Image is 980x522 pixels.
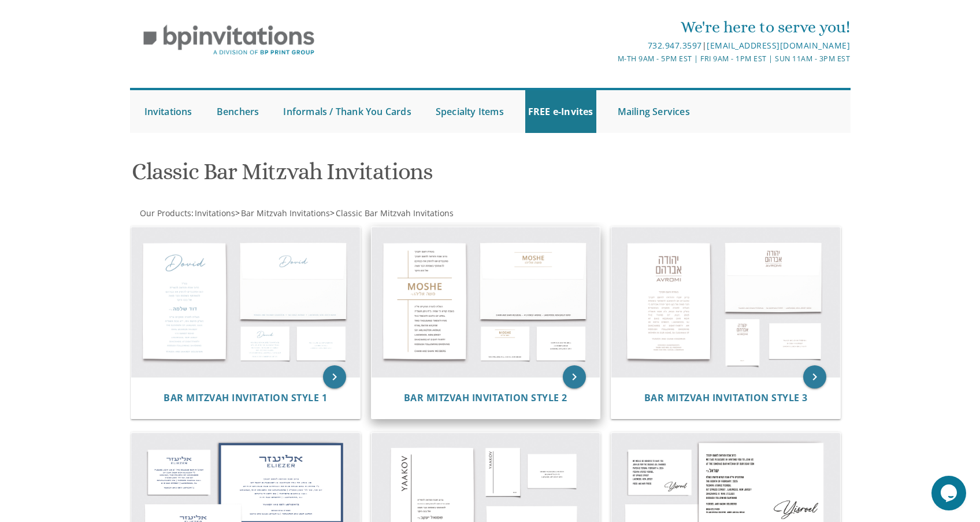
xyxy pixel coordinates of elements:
[335,208,454,219] a: Classic Bar Mitzvah Invitations
[644,393,808,403] a: Bar Mitzvah Invitation Style 3
[336,208,454,219] span: Classic Bar Mitzvah Invitations
[241,208,330,219] span: Bar Mitzvah Invitations
[648,40,702,51] a: 732.947.3597
[195,208,235,219] span: Invitations
[142,90,195,133] a: Invitations
[644,391,808,404] span: Bar Mitzvah Invitation Style 3
[615,90,693,133] a: Mailing Services
[370,39,850,53] div: |
[330,208,454,219] span: >
[280,90,414,133] a: Informals / Thank You Cards
[139,208,191,219] a: Our Products
[525,90,596,133] a: FREE e-Invites
[563,365,586,388] a: keyboard_arrow_right
[132,159,603,193] h1: Classic Bar Mitzvah Invitations
[130,16,328,64] img: BP Invitation Loft
[707,40,850,51] a: [EMAIL_ADDRESS][DOMAIN_NAME]
[130,208,491,219] div: :
[372,227,600,377] img: Bar Mitzvah Invitation Style 2
[611,227,840,377] img: Bar Mitzvah Invitation Style 3
[323,365,346,388] a: keyboard_arrow_right
[194,208,235,219] a: Invitations
[931,476,968,510] iframe: chat widget
[214,90,262,133] a: Benchers
[235,208,330,219] span: >
[433,90,507,133] a: Specialty Items
[404,391,567,404] span: Bar Mitzvah Invitation Style 2
[240,208,330,219] a: Bar Mitzvah Invitations
[404,393,567,403] a: Bar Mitzvah Invitation Style 2
[164,391,327,404] span: Bar Mitzvah Invitation Style 1
[164,393,327,403] a: Bar Mitzvah Invitation Style 1
[370,53,850,65] div: M-Th 9am - 5pm EST | Fri 9am - 1pm EST | Sun 11am - 3pm EST
[803,365,826,388] a: keyboard_arrow_right
[370,16,850,39] div: We're here to serve you!
[131,227,360,377] img: Bar Mitzvah Invitation Style 1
